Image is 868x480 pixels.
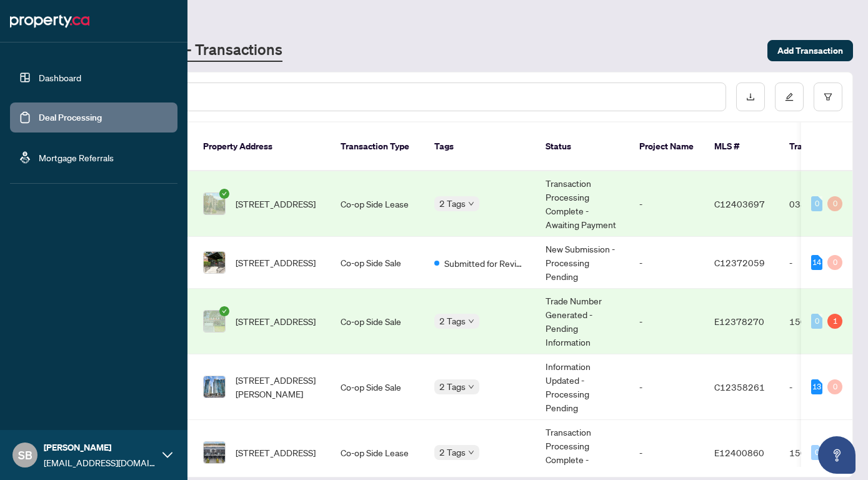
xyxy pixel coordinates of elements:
[468,318,474,324] span: down
[10,11,89,31] img: logo
[811,196,822,211] div: 0
[775,82,804,111] button: edit
[331,171,424,237] td: Co-op Side Lease
[236,373,321,401] span: [STREET_ADDRESS][PERSON_NAME]
[331,354,424,420] td: Co-op Side Sale
[704,122,779,171] th: MLS #
[714,381,765,392] span: C12358261
[827,314,842,329] div: 1
[439,314,466,328] span: 2 Tags
[44,456,156,469] span: [EMAIL_ADDRESS][DOMAIN_NAME]
[236,446,316,459] span: [STREET_ADDRESS]
[714,316,764,327] span: E12378270
[827,379,842,394] div: 0
[818,436,856,474] button: Open asap
[779,122,867,171] th: Trade Number
[736,82,765,111] button: download
[331,122,424,171] th: Transaction Type
[204,376,225,397] img: thumbnail-img
[779,237,867,289] td: -
[236,314,316,328] span: [STREET_ADDRESS]
[811,314,822,329] div: 0
[629,122,704,171] th: Project Name
[629,289,704,354] td: -
[767,40,853,61] button: Add Transaction
[629,237,704,289] td: -
[536,237,629,289] td: New Submission - Processing Pending
[236,197,316,211] span: [STREET_ADDRESS]
[331,237,424,289] td: Co-op Side Sale
[824,92,832,101] span: filter
[439,445,466,459] span: 2 Tags
[746,92,755,101] span: download
[827,255,842,270] div: 0
[536,122,629,171] th: Status
[629,171,704,237] td: -
[39,152,114,163] a: Mortgage Referrals
[331,289,424,354] td: Co-op Side Sale
[714,198,765,209] span: C12403697
[193,122,331,171] th: Property Address
[468,449,474,456] span: down
[439,196,466,211] span: 2 Tags
[468,384,474,390] span: down
[439,379,466,394] span: 2 Tags
[39,112,102,123] a: Deal Processing
[714,447,764,458] span: E12400860
[204,193,225,214] img: thumbnail-img
[424,122,536,171] th: Tags
[811,255,822,270] div: 14
[629,354,704,420] td: -
[785,92,794,101] span: edit
[444,256,526,270] span: Submitted for Review
[236,256,316,269] span: [STREET_ADDRESS]
[777,41,843,61] span: Add Transaction
[204,252,225,273] img: thumbnail-img
[39,72,81,83] a: Dashboard
[219,189,229,199] span: check-circle
[779,354,867,420] td: -
[779,171,867,237] td: 035283
[814,82,842,111] button: filter
[204,311,225,332] img: thumbnail-img
[18,446,32,464] span: SB
[204,442,225,463] img: thumbnail-img
[779,289,867,354] td: 150013
[811,445,822,460] div: 0
[714,257,765,268] span: C12372059
[536,171,629,237] td: Transaction Processing Complete - Awaiting Payment
[44,441,156,454] span: [PERSON_NAME]
[536,354,629,420] td: Information Updated - Processing Pending
[827,196,842,211] div: 0
[811,379,822,394] div: 13
[219,306,229,316] span: check-circle
[468,201,474,207] span: down
[536,289,629,354] td: Trade Number Generated - Pending Information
